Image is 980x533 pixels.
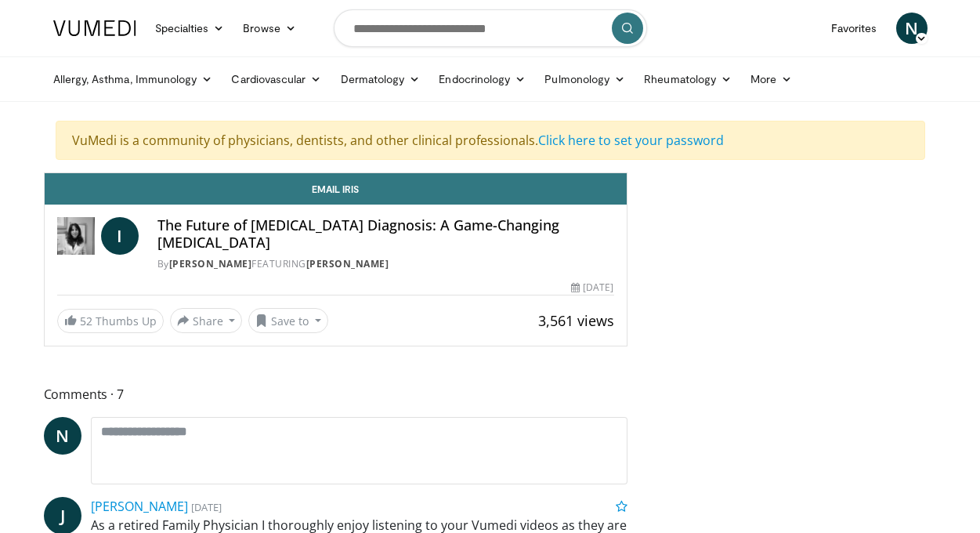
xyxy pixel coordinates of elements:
input: Search topics, interventions [334,9,647,47]
a: Email Iris [45,173,627,205]
a: 52 Thumbs Up [57,309,164,333]
a: Click here to set your password [538,132,724,149]
a: Endocrinology [429,63,535,95]
button: Save to [248,308,328,333]
span: Comments 7 [44,384,627,404]
div: [DATE] [571,281,613,295]
small: [DATE] [191,500,222,514]
a: Cardiovascular [222,63,331,95]
div: VuMedi is a community of physicians, dentists, and other clinical professionals. [56,121,925,160]
span: 3,561 views [538,311,614,330]
img: VuMedi Logo [53,20,136,36]
a: N [896,13,928,44]
a: Allergy, Asthma, Immunology [44,63,222,95]
a: Dermatology [331,63,430,95]
img: Dr. Iris Gorfinkel [57,217,95,255]
a: Specialties [146,13,234,44]
a: [PERSON_NAME] [91,498,188,515]
a: [PERSON_NAME] [306,257,389,270]
span: 52 [80,314,92,328]
a: More [741,63,801,95]
a: Rheumatology [635,63,741,95]
a: Browse [233,13,306,44]
a: Favorites [822,13,887,44]
h4: The Future of [MEDICAL_DATA] Diagnosis: A Game-Changing [MEDICAL_DATA] [157,217,614,251]
a: I [101,217,139,255]
a: Pulmonology [535,63,635,95]
button: Share [170,308,243,333]
div: By FEATURING [157,257,614,271]
iframe: Advertisement [671,172,906,368]
a: N [44,417,81,455]
a: [PERSON_NAME] [169,257,252,270]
